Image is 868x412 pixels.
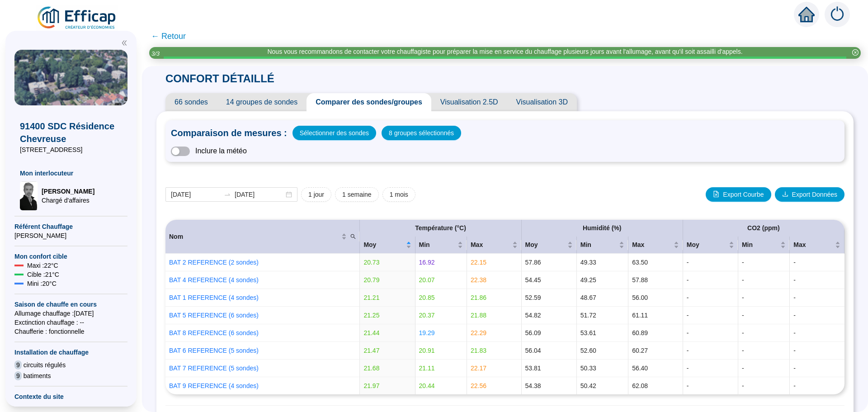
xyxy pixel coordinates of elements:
th: Min [577,237,628,254]
td: 60.89 [628,324,683,342]
span: home [798,6,815,23]
span: 1 mois [390,190,408,199]
span: 21.25 [363,312,379,319]
a: BAT 2 REFERENCE (2 sondes) [169,259,259,266]
span: 16.92 [419,259,435,266]
td: - [790,254,844,271]
input: Date de fin [235,190,284,199]
img: Chargé d'affaires [20,181,38,210]
a: BAT 5 REFERENCE (6 sondes) [169,312,259,319]
td: - [790,289,844,307]
span: file-image [713,191,719,197]
span: 21.83 [471,347,486,354]
td: - [738,307,790,324]
span: 66 sondes [165,93,217,111]
td: 60.27 [628,342,683,360]
th: Nom [165,220,360,254]
a: BAT 6 REFERENCE (5 sondes) [169,347,259,354]
span: to [224,191,231,198]
span: 21.47 [363,347,379,354]
span: Mon interlocuteur [20,169,122,178]
a: BAT 8 REFERENCE (6 sondes) [169,329,259,336]
span: Nom [169,232,340,242]
span: Inclure la météo [195,146,247,156]
span: Moy [363,240,404,250]
span: Max [471,240,510,250]
span: close-circle [852,49,859,56]
span: Sélectionner des sondes [300,127,369,139]
button: 1 jour [301,187,331,202]
td: 48.67 [577,289,628,307]
span: Export Courbe [723,190,764,199]
span: Chaufferie : fonctionnelle [14,327,127,336]
span: Mon confort cible [14,252,127,261]
img: efficap energie logo [36,5,118,31]
td: 63.50 [628,254,683,271]
span: [PERSON_NAME] [42,187,94,196]
span: Mini : 20 °C [27,279,57,288]
td: - [738,324,790,342]
span: batiments [24,371,51,380]
img: alerts [825,2,850,27]
span: Export Données [792,190,837,199]
td: - [683,324,738,342]
span: 20.37 [419,312,435,319]
td: 53.81 [522,360,577,377]
span: search [349,230,358,243]
span: Chargé d'affaires [42,196,94,205]
span: swap-right [224,191,231,198]
td: 54.45 [522,271,577,289]
td: 51.72 [577,307,628,324]
td: 56.40 [628,360,683,377]
span: Visualisation 2.5D [431,93,507,111]
span: Contexte du site [14,392,127,401]
i: 3 / 3 [151,50,160,57]
span: Min [419,240,456,250]
td: - [738,271,790,289]
td: 56.09 [522,324,577,342]
span: Saison de chauffe en cours [14,300,127,309]
a: BAT 1 REFERENCE (4 sondes) [169,294,259,301]
span: [PERSON_NAME] [14,231,127,240]
span: 21.11 [419,365,435,372]
span: ← Retour [151,30,186,43]
td: 61.11 [628,307,683,324]
span: Visualisation 3D [507,93,577,111]
span: 22.29 [471,329,486,336]
span: 21.21 [363,294,379,301]
td: - [790,307,844,324]
a: BAT 9 REFERENCE (4 sondes) [169,382,259,389]
span: 22.38 [471,276,486,284]
span: 21.97 [363,382,379,389]
span: 21.86 [471,294,486,301]
button: 1 mois [382,187,415,202]
td: - [683,360,738,377]
span: Max [632,240,672,250]
span: 21.68 [363,365,379,372]
span: 19.29 [419,329,435,336]
span: Maxi : 22 °C [27,261,58,270]
span: double-left [121,40,127,46]
td: - [738,377,790,394]
span: 20.44 [419,382,435,389]
td: - [738,360,790,377]
td: - [683,307,738,324]
span: 1 semaine [342,190,372,199]
span: Comparaison de mesures : [171,127,287,139]
th: Température (°C) [360,220,521,237]
span: Comparer des sondes/groupes [307,93,431,111]
td: 49.25 [577,271,628,289]
td: - [683,254,738,271]
span: Min [580,240,617,250]
button: Export Données [775,187,844,202]
span: Allumage chauffage : [DATE] [14,309,127,318]
td: 50.42 [577,377,628,394]
td: - [790,377,844,394]
td: - [790,324,844,342]
td: 52.59 [522,289,577,307]
td: 56.04 [522,342,577,360]
td: 57.88 [628,271,683,289]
